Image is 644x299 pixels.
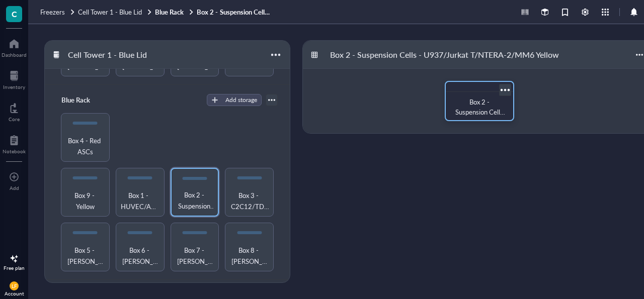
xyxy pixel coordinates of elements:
[10,185,19,191] div: Add
[65,245,105,267] span: Box 5 - [PERSON_NAME]
[57,93,117,107] div: Blue Rack
[3,132,26,154] a: Notebook
[5,290,24,296] div: Account
[175,245,215,267] span: Box 7 - [PERSON_NAME] ([PERSON_NAME]) - blue
[63,46,151,63] div: Cell Tower 1 - Blue Lid
[4,265,25,271] div: Free plan
[455,97,505,147] span: Box 2 - Suspension Cells U937/Jurkat T/NTERA-2/MM6- Yellow
[12,283,17,289] span: LF
[155,8,272,17] a: Blue RackBox 2 - Suspension Cells - U937/Jurkat T/NTERA-2/MM6 Yellow
[229,245,269,267] span: Box 8 - [PERSON_NAME] - Yellow
[65,190,105,212] span: Box 9 - Yellow
[9,116,20,122] div: Core
[326,46,563,63] div: Box 2 - Suspension Cells - U937/Jurkat T/NTERA-2/MM6 Yellow
[176,189,214,212] span: Box 2 - Suspension Cells - U937/Jurkat T/NTERA-2/MM6 Yellow
[12,8,17,20] span: C
[78,7,142,17] span: Cell Tower 1 - Blue Lid
[9,100,20,122] a: Core
[207,94,262,106] button: Add storage
[2,36,27,58] a: Dashboard
[120,190,160,212] span: Box 1 - HUVEC/ACFL - Blue
[3,68,25,90] a: Inventory
[120,245,160,267] span: Box 6 - [PERSON_NAME]
[65,135,105,157] span: Box 4 - Red ASCs
[2,52,27,58] div: Dashboard
[78,8,153,17] a: Cell Tower 1 - Blue Lid
[40,7,65,17] span: Freezers
[225,95,257,105] div: Add storage
[40,8,76,17] a: Freezers
[229,190,269,212] span: Box 3 - C2C12/TDSCs-GFP - Red
[3,84,25,90] div: Inventory
[3,148,26,154] div: Notebook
